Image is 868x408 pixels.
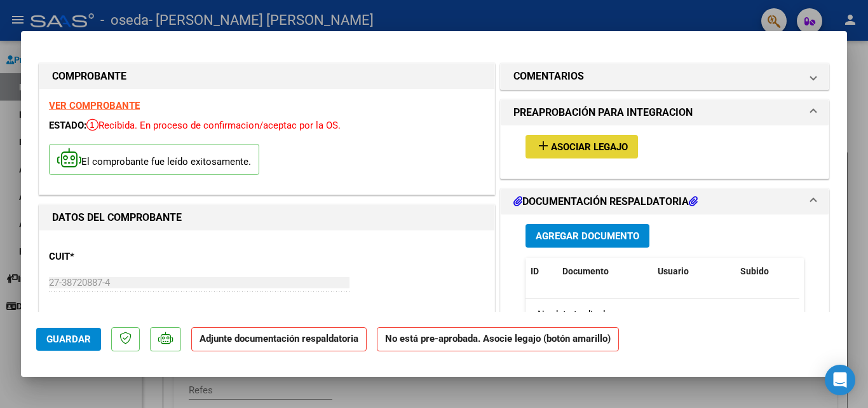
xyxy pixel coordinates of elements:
[526,258,557,285] datatable-header-cell: ID
[501,125,829,178] div: PREAPROBACIÓN PARA INTEGRACION
[740,266,769,276] span: Subido
[531,266,539,276] span: ID
[526,299,799,330] div: No data to display
[526,224,649,248] button: Agregar Documento
[501,189,829,215] mat-expansion-panel-header: DOCUMENTACIÓN RESPALDATORIA
[52,70,126,82] strong: COMPROBANTE
[46,334,91,345] span: Guardar
[562,266,609,276] span: Documento
[513,69,584,84] h1: COMENTARIOS
[799,258,862,285] datatable-header-cell: Acción
[526,135,638,158] button: Asociar Legajo
[36,328,101,351] button: Guardar
[86,120,341,131] span: Recibida. En proceso de confirmacion/aceptac por la OS.
[49,250,180,264] p: CUIT
[513,194,698,209] h1: DOCUMENTACIÓN RESPALDATORIA
[735,258,799,285] datatable-header-cell: Subido
[551,141,628,153] span: Asociar Legajo
[536,138,551,153] mat-icon: add
[501,100,829,125] mat-expansion-panel-header: PREAPROBACIÓN PARA INTEGRACION
[200,333,358,344] strong: Adjunte documentación respaldatoria
[658,266,689,276] span: Usuario
[513,105,693,120] h1: PREAPROBACIÓN PARA INTEGRACION
[557,258,653,285] datatable-header-cell: Documento
[501,64,829,89] mat-expansion-panel-header: COMENTARIOS
[49,120,86,131] span: ESTADO:
[653,258,735,285] datatable-header-cell: Usuario
[52,211,182,223] strong: DATOS DEL COMPROBANTE
[825,365,855,395] div: Open Intercom Messenger
[49,144,259,175] p: El comprobante fue leído exitosamente.
[377,327,619,352] strong: No está pre-aprobada. Asocie legajo (botón amarillo)
[49,100,140,111] a: VER COMPROBANTE
[536,230,639,242] span: Agregar Documento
